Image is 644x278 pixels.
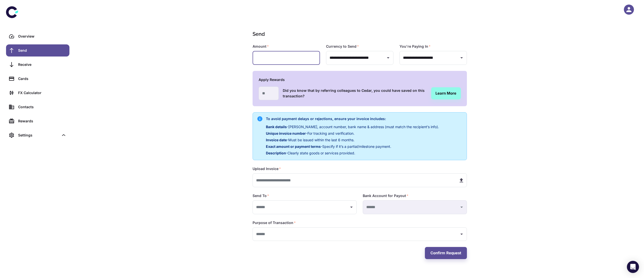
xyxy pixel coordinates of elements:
div: Open Intercom Messenger [627,261,639,273]
label: You're Paying In [399,44,431,49]
a: Send [6,44,69,57]
h6: Apply Rewards [259,77,461,82]
h6: Did you know that by referring colleagues to Cedar, you could have saved on this transaction? [283,88,427,99]
h1: Send [253,30,465,38]
label: Send To [253,193,269,198]
span: Unique invoice number [266,131,306,135]
p: - Specify if it’s a partial/milestone payment. [266,144,439,149]
a: Contacts [6,101,69,113]
label: Bank Account for Payout [363,193,409,198]
a: Overview [6,30,69,42]
span: Exact amount or payment terms [266,144,321,149]
span: Description [266,151,286,155]
span: Bank details [266,125,287,129]
h6: To avoid payment delays or rejections, ensure your invoice includes: [266,116,439,122]
a: Cards [6,73,69,85]
label: Currency to Send [326,44,359,49]
div: Rewards [18,118,66,124]
div: Settings [6,129,69,141]
p: - [PERSON_NAME], account number, bank name & address (must match the recipient’s info). [266,124,439,130]
button: Open [458,231,465,238]
label: Upload Invoice [253,166,281,171]
div: Receive [18,62,66,67]
button: Confirm Request [425,247,467,259]
div: Settings [18,132,59,138]
label: Purpose of Transaction [253,220,296,225]
label: Amount [253,44,269,49]
button: Open [458,54,465,61]
a: Receive [6,59,69,71]
a: Learn More [431,87,461,99]
p: - Clearly state goods or services provided. [266,150,439,156]
p: - Must be issued within the last 6 months. [266,137,439,143]
span: Invoice date [266,138,287,142]
a: Rewards [6,115,69,127]
div: Send [18,48,66,53]
div: Contacts [18,104,66,110]
a: FX Calculator [6,87,69,99]
div: FX Calculator [18,90,66,96]
div: Cards [18,76,66,81]
p: - For tracking and verification. [266,131,439,136]
div: Overview [18,34,66,39]
button: Open [348,204,355,211]
button: Open [385,54,392,61]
